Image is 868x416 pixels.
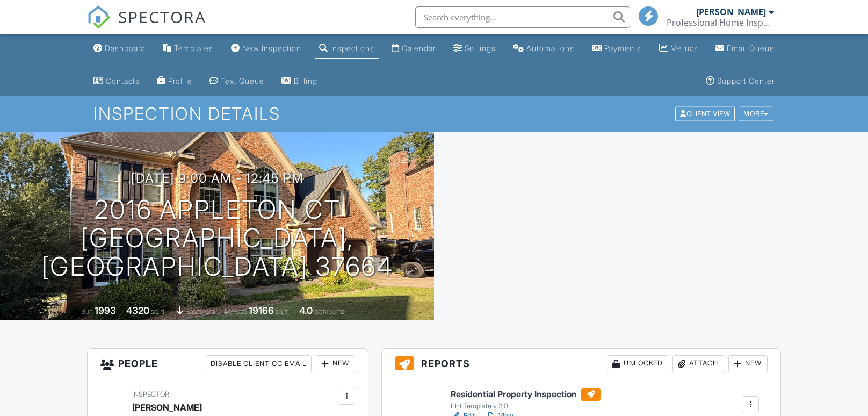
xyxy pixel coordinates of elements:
[168,76,192,85] div: Profile
[711,39,779,59] a: Email Queue
[87,5,111,29] img: The Best Home Inspection Software - Spectora
[607,355,668,372] div: Unlocked
[131,171,303,185] h3: [DATE] 9:00 am - 12:45 pm
[667,17,774,28] div: Professional Home Inspections LLC
[604,44,641,53] div: Payments
[696,6,766,17] div: [PERSON_NAME]
[89,71,144,91] a: Contacts
[105,44,146,53] div: Dashboard
[670,44,698,53] div: Metrics
[672,355,724,372] div: Attach
[294,76,317,85] div: Billing
[526,44,574,53] div: Automations
[132,399,202,415] div: [PERSON_NAME]
[315,39,379,59] a: Inspections
[727,44,775,53] div: Email Queue
[449,39,500,59] a: Settings
[330,44,374,53] div: Inspections
[382,349,780,379] h3: Reports
[717,76,775,85] div: Support Center
[132,390,169,398] span: Inspector
[402,44,436,53] div: Calendar
[106,76,140,85] div: Contacts
[118,5,206,28] span: SPECTORA
[227,39,306,59] a: New Inspection
[674,109,737,117] a: Client View
[174,44,213,53] div: Templates
[509,39,578,59] a: Automations (Basic)
[739,107,773,121] div: More
[185,307,214,315] span: basement
[81,307,93,315] span: Built
[249,305,274,316] div: 19166
[221,76,264,85] div: Text Queue
[88,349,368,379] h3: People
[158,39,218,59] a: Templates
[126,305,149,316] div: 4320
[151,307,166,315] span: sq. ft.
[206,355,312,372] div: Disable Client CC Email
[95,305,116,316] div: 1993
[728,355,768,372] div: New
[153,71,197,91] a: Company Profile
[451,402,601,411] div: PHI Template v 3.0
[314,307,345,315] span: bathrooms
[299,305,313,316] div: 4.0
[316,355,355,372] div: New
[465,44,496,53] div: Settings
[451,388,601,401] h6: Residential Property Inspection
[17,196,417,281] h1: 2016 Appleton Ct [GEOGRAPHIC_DATA], [GEOGRAPHIC_DATA] 37664
[675,107,735,121] div: Client View
[276,307,289,315] span: sq.ft.
[387,39,440,59] a: Calendar
[277,71,322,91] a: Billing
[701,71,779,91] a: Support Center
[588,39,646,59] a: Payments
[93,104,774,123] h1: Inspection Details
[655,39,703,59] a: Metrics
[89,39,150,59] a: Dashboard
[242,44,301,53] div: New Inspection
[225,307,247,315] span: Lot Size
[87,15,206,37] a: SPECTORA
[205,71,269,91] a: Text Queue
[415,6,630,28] input: Search everything...
[451,388,601,411] a: Residential Property Inspection PHI Template v 3.0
